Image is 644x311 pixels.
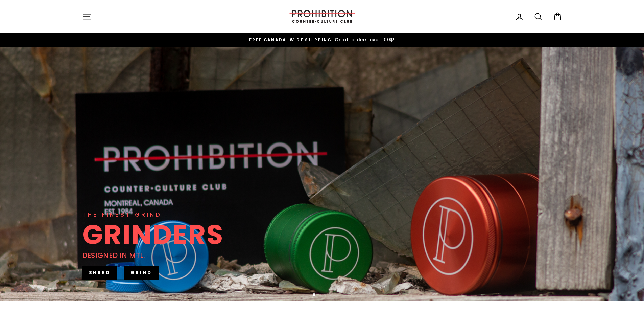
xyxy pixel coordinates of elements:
[319,294,322,297] button: 2
[288,10,356,23] img: PROHIBITION COUNTER-CULTURE CLUB
[124,266,159,280] a: GRIND
[82,250,145,261] div: DESIGNED IN MTL.
[82,266,118,280] a: SHRED
[324,294,328,297] button: 3
[333,37,395,43] span: On all orders over 100$!
[84,36,560,44] a: FREE CANADA-WIDE SHIPPING On all orders over 100$!
[82,221,223,248] div: GRINDERS
[330,294,333,297] button: 4
[313,293,316,297] button: 1
[82,210,162,219] div: THE FINEST GRIND
[249,37,332,43] span: FREE CANADA-WIDE SHIPPING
